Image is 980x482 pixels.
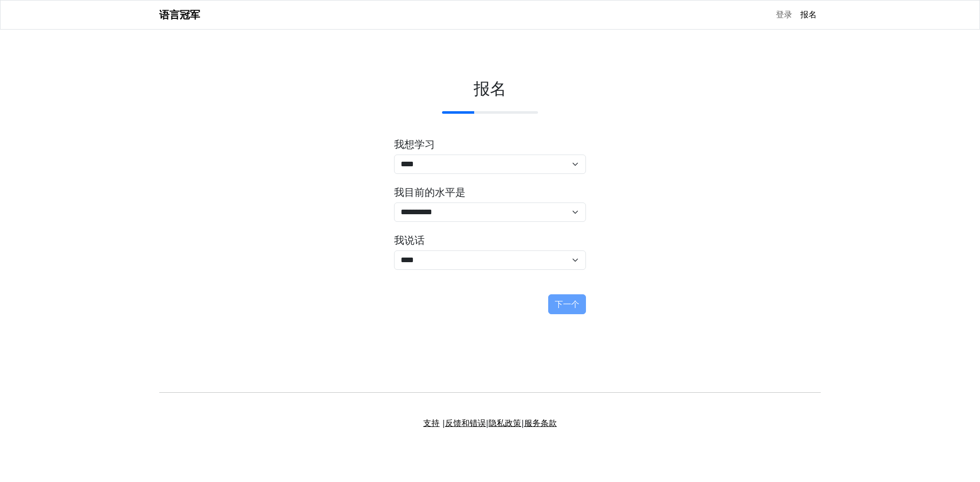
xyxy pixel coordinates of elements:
[521,418,524,428] font: |
[772,5,796,25] a: 登录
[776,10,792,19] font: 登录
[524,418,557,428] a: 服务条款
[445,418,486,428] a: 反馈和错误
[159,9,200,21] font: 语言冠军
[442,418,445,428] font: |
[796,5,821,25] a: 报名
[423,418,439,428] a: 支持
[394,138,435,150] font: 我想学习
[488,418,521,428] a: 隐私政策
[486,418,488,428] font: |
[800,10,817,19] font: 报名
[159,5,200,25] a: 语言冠军
[474,79,506,98] font: 报名
[394,234,425,246] font: 我说话
[394,186,465,198] font: 我目前的水平是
